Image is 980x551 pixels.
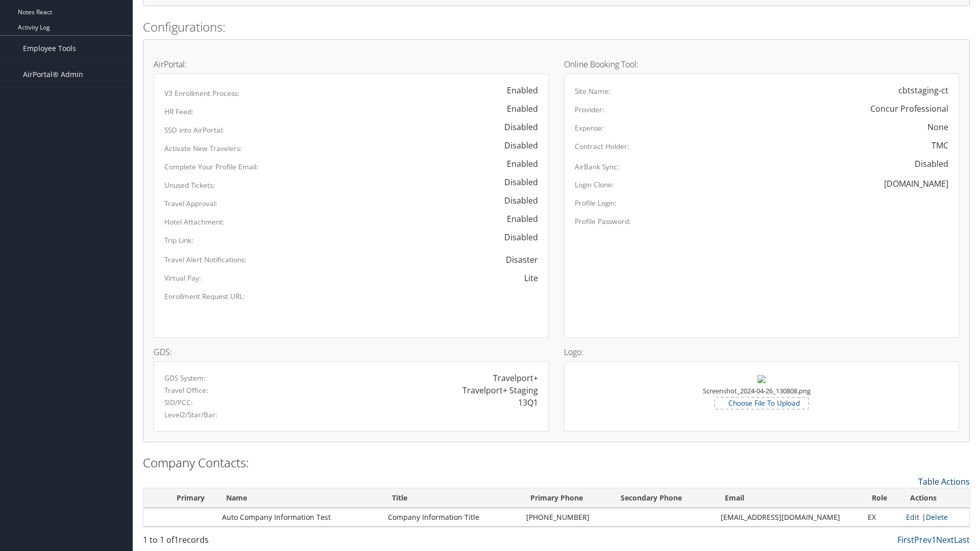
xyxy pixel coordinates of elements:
[494,121,538,133] div: Disabled
[143,18,970,36] h2: Configurations:
[575,141,629,152] label: Contract Holder:
[918,476,970,487] a: Table Actions
[154,60,549,68] h4: AirPortal:
[164,373,206,383] label: GDS System:
[164,88,239,98] label: V3 Enrollment Process:
[497,103,538,115] div: Enabled
[383,488,521,508] th: Title
[164,397,193,408] label: SID/PCC:
[217,508,383,527] td: Auto Company Information Test
[564,348,959,356] h4: Logo:
[863,508,901,527] td: EX
[497,158,538,170] div: Enabled
[217,488,383,508] th: Name
[926,512,948,522] a: Delete
[383,508,521,527] td: Company Information Title
[716,508,863,527] td: [EMAIL_ADDRESS][DOMAIN_NAME]
[494,139,538,152] div: Disabled
[904,158,948,170] div: Disabled
[154,348,549,356] h4: GDS:
[462,384,538,396] div: Travelport+ Staging
[575,216,631,227] label: Profile Password:
[863,488,901,508] th: Role
[898,84,948,96] div: cbtstaging-ct
[494,231,538,243] div: Disabled
[901,488,969,508] th: Actions
[518,396,538,409] div: 13Q1
[575,105,604,115] label: Provider:
[954,534,970,545] a: Last
[897,534,914,545] a: First
[932,139,948,152] div: TMC
[164,217,225,227] label: Hotel Attachment:
[611,488,716,508] th: Secondary Phone
[575,180,614,190] label: Login Clone:
[164,291,245,302] label: Enrollment Request URL:
[164,162,258,172] label: Complete Your Profile Email:
[23,36,76,61] span: Employee Tools
[936,534,954,545] a: Next
[164,107,193,117] label: HR Feed:
[521,488,611,508] th: Primary Phone
[164,125,224,135] label: SSO into AirPortal:
[23,62,83,87] span: AirPortal® Admin
[143,534,338,551] div: 1 to 1 of records
[716,488,863,508] th: Email
[164,180,215,190] label: Unused Tickets:
[494,194,538,207] div: Disabled
[757,375,766,383] img: Screenshot_2024-04-26_130808.png
[164,255,247,265] label: Travel Alert Notifications:
[715,398,808,408] label: Choose File To Upload
[927,121,948,133] div: None
[575,123,604,133] label: Expense:
[164,235,193,245] label: Trip Link:
[164,198,217,209] label: Travel Approval:
[493,372,538,384] div: Travelport+
[901,508,969,527] td: |
[906,512,919,522] a: Edit
[164,273,201,283] label: Virtual Pay:
[164,143,242,154] label: Activate New Travelers:
[575,162,619,172] label: AirBank Sync:
[932,534,936,545] a: 1
[174,534,179,545] span: 1
[164,410,217,420] label: Level2/Star/Bar:
[914,534,932,545] a: Prev
[703,386,811,406] small: Screenshot_2024-04-26_130808.png
[164,385,208,395] label: Travel Office:
[575,86,610,96] label: Site Name:
[564,60,959,68] h4: Online Booking Tool:
[143,454,970,471] h2: Company Contacts:
[494,176,538,188] div: Disabled
[870,103,948,115] div: Concur Professional
[521,508,611,527] td: [PHONE_NUMBER]
[524,272,538,284] div: Lite
[497,84,538,96] div: Enabled
[164,488,217,508] th: Primary
[884,178,948,190] div: [DOMAIN_NAME]
[496,249,538,270] span: Disaster
[575,198,617,208] label: Profile Login:
[497,213,538,225] div: Enabled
